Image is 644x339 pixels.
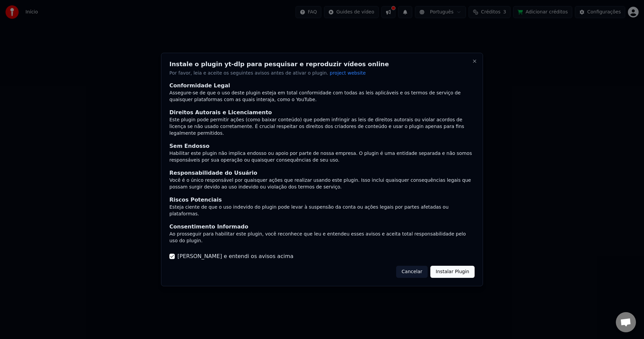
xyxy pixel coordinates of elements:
div: Sem Endosso [169,142,475,151]
div: Conformidade Legal [169,82,475,90]
div: Responsabilidade do Usuário [169,169,475,177]
p: Por favor, leia e aceite os seguintes avisos antes de ativar o plugin. [169,70,475,77]
button: Cancelar [396,266,428,278]
label: [PERSON_NAME] e entendi os avisos acima [177,252,293,260]
div: Consentimento Informado [169,223,475,231]
div: Habilitar este plugin não implica endosso ou apoio por parte de nossa empresa. O plugin é uma ent... [169,151,475,164]
div: Esteja ciente de que o uso indevido do plugin pode levar à suspensão da conta ou ações legais por... [169,204,475,217]
div: Este plugin pode permitir ações (como baixar conteúdo) que podem infringir as leis de direitos au... [169,117,475,137]
button: Instalar Plugin [430,266,475,278]
div: Ao prosseguir para habilitar este plugin, você reconhece que leu e entendeu esses avisos e aceita... [169,231,475,244]
div: Você é o único responsável por quaisquer ações que realizar usando este plugin. Isso inclui quais... [169,177,475,190]
span: project website [330,70,366,76]
div: Riscos Potenciais [169,196,475,204]
div: Direitos Autorais e Licenciamento [169,109,475,117]
div: Assegure-se de que o uso deste plugin esteja em total conformidade com todas as leis aplicáveis e... [169,90,475,103]
h2: Instale o plugin yt-dlp para pesquisar e reproduzir vídeos online [169,61,475,67]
